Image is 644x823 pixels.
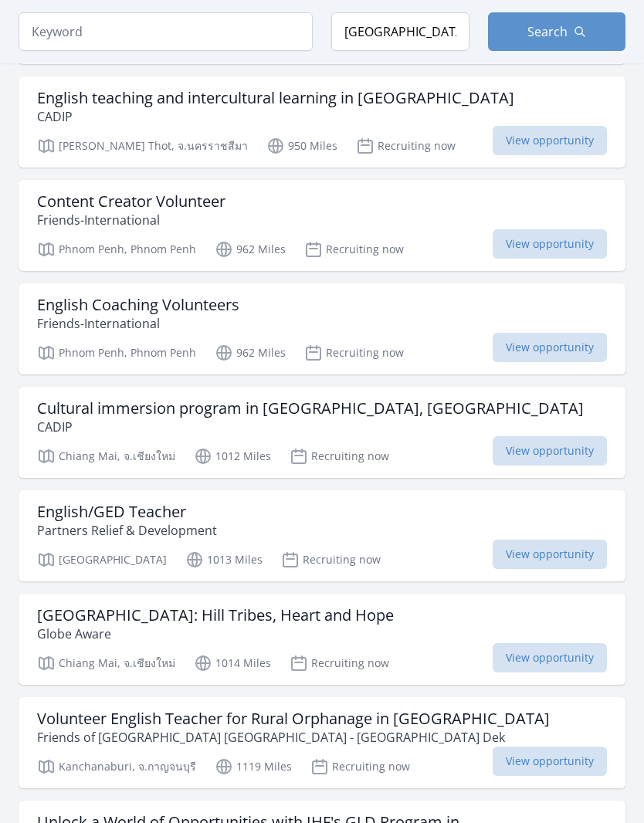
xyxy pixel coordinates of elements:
[37,108,514,127] p: CADIP
[215,344,286,363] p: 962 Miles
[37,607,394,625] h3: [GEOGRAPHIC_DATA]: Hill Tribes, Heart and Hope
[194,655,271,673] p: 1014 Miles
[356,137,456,156] p: Recruiting now
[37,212,225,230] p: Friends-International
[493,540,607,570] span: View opportunity
[493,127,607,156] span: View opportunity
[304,344,404,363] p: Recruiting now
[37,193,225,212] h3: Content Creator Volunteer
[37,758,196,777] p: Kanchanaburi, จ.กาญจนบุรี
[290,448,389,466] p: Recruiting now
[37,710,550,729] h3: Volunteer English Teacher for Rural Orphanage in [GEOGRAPHIC_DATA]
[185,551,263,570] p: 1013 Miles
[19,181,625,272] a: Content Creator Volunteer Friends-International Phnom Penh, Phnom Penh 962 Miles Recruiting now V...
[37,522,217,540] p: Partners Relief & Development
[37,625,394,644] p: Globe Aware
[493,644,607,673] span: View opportunity
[37,400,584,418] h3: Cultural immersion program in [GEOGRAPHIC_DATA], [GEOGRAPHIC_DATA]
[19,594,625,686] a: [GEOGRAPHIC_DATA]: Hill Tribes, Heart and Hope Globe Aware Chiang Mai, จ.เชียงใหม่ 1014 Miles Rec...
[37,729,550,747] p: Friends of [GEOGRAPHIC_DATA] [GEOGRAPHIC_DATA] - [GEOGRAPHIC_DATA] Dek
[19,491,625,582] a: English/GED Teacher Partners Relief & Development [GEOGRAPHIC_DATA] 1013 Miles Recruiting now Vie...
[37,90,514,108] h3: English teaching and intercultural learning in [GEOGRAPHIC_DATA]
[19,698,625,789] a: Volunteer English Teacher for Rural Orphanage in [GEOGRAPHIC_DATA] Friends of [GEOGRAPHIC_DATA] [...
[19,388,625,479] a: Cultural immersion program in [GEOGRAPHIC_DATA], [GEOGRAPHIC_DATA] CADIP Chiang Mai, จ.เชียงใหม่ ...
[310,758,410,777] p: Recruiting now
[493,334,607,363] span: View opportunity
[37,241,196,259] p: Phnom Penh, Phnom Penh
[493,437,607,466] span: View opportunity
[488,12,626,51] button: Search
[19,77,625,168] a: English teaching and intercultural learning in [GEOGRAPHIC_DATA] CADIP [PERSON_NAME] Thot, จ.นครร...
[19,12,313,51] input: Keyword
[19,284,625,375] a: English Coaching Volunteers Friends-International Phnom Penh, Phnom Penh 962 Miles Recruiting now...
[37,655,175,673] p: Chiang Mai, จ.เชียงใหม่
[37,296,239,315] h3: English Coaching Volunteers
[37,551,167,570] p: [GEOGRAPHIC_DATA]
[266,137,337,156] p: 950 Miles
[37,344,196,363] p: Phnom Penh, Phnom Penh
[304,241,404,259] p: Recruiting now
[527,22,568,41] span: Search
[331,12,469,51] input: Location
[37,503,217,522] h3: English/GED Teacher
[37,315,239,334] p: Friends-International
[215,758,292,777] p: 1119 Miles
[215,241,286,259] p: 962 Miles
[493,747,607,777] span: View opportunity
[281,551,381,570] p: Recruiting now
[493,230,607,259] span: View opportunity
[37,137,248,156] p: [PERSON_NAME] Thot, จ.นครราชสีมา
[290,655,389,673] p: Recruiting now
[194,448,271,466] p: 1012 Miles
[37,418,584,437] p: CADIP
[37,448,175,466] p: Chiang Mai, จ.เชียงใหม่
